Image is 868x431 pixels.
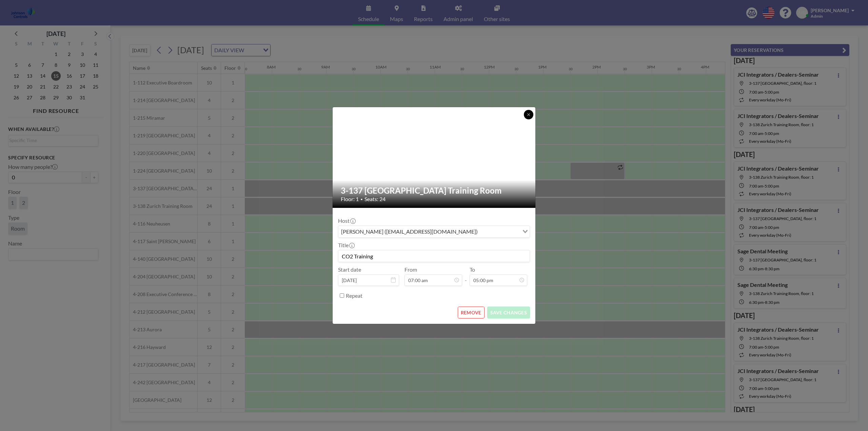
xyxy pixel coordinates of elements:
div: Search for option [338,226,530,237]
input: Search for option [480,227,518,236]
h2: 3-137 [GEOGRAPHIC_DATA] Training Room [341,185,528,196]
label: To [470,266,475,273]
button: REMOVE [458,307,485,318]
label: Title [338,242,354,249]
label: From [405,266,417,273]
span: - [465,269,467,283]
input: (No title) [338,250,530,262]
span: [PERSON_NAME] ([EMAIL_ADDRESS][DOMAIN_NAME]) [340,227,479,236]
span: Floor: 1 [341,196,359,202]
span: • [360,197,363,202]
label: Start date [338,266,361,273]
button: SAVE CHANGES [487,307,530,318]
label: Repeat [346,292,362,299]
label: Host [338,217,355,224]
span: Seats: 24 [364,196,386,202]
